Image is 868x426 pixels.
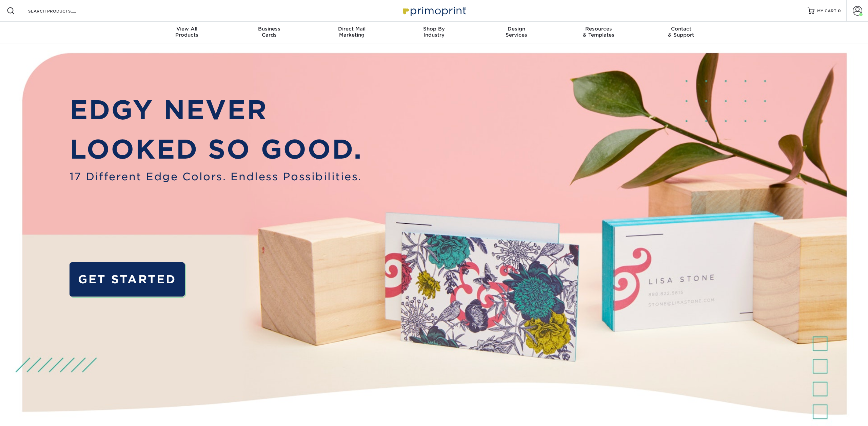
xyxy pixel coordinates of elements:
[228,22,311,43] a: BusinessCards
[70,262,185,297] a: GET STARTED
[146,26,228,38] div: Products
[557,26,640,38] div: & Templates
[640,26,722,32] span: Contact
[228,26,311,32] span: Business
[70,130,362,169] p: LOOKED SO GOOD.
[838,8,841,13] span: 0
[640,22,722,43] a: Contact& Support
[400,3,468,18] img: Primoprint
[817,8,836,14] span: MY CART
[311,26,393,38] div: Marketing
[146,26,228,32] span: View All
[70,90,362,129] p: EDGY NEVER
[146,22,228,43] a: View AllProducts
[393,26,475,38] div: Industry
[311,22,393,43] a: Direct MailMarketing
[557,26,640,32] span: Resources
[70,169,362,184] span: 17 Different Edge Colors. Endless Possibilities.
[393,26,475,32] span: Shop By
[475,22,557,43] a: DesignServices
[393,22,475,43] a: Shop ByIndustry
[640,26,722,38] div: & Support
[475,26,557,38] div: Services
[228,26,311,38] div: Cards
[475,26,557,32] span: Design
[557,22,640,43] a: Resources& Templates
[311,26,393,32] span: Direct Mail
[27,7,94,15] input: SEARCH PRODUCTS.....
